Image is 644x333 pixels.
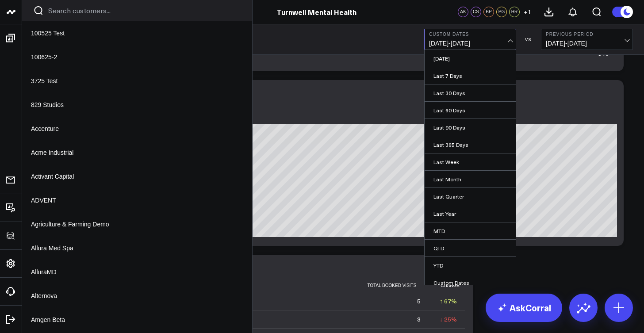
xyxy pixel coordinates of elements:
a: Last Month [425,171,516,188]
div: ↑ 67% [440,297,457,306]
a: AlluraMD [22,260,252,284]
div: CS [471,7,481,17]
button: Previous Period[DATE]-[DATE] [541,29,633,50]
a: Acme Industrial [22,141,252,165]
span: + 1 [524,9,531,15]
a: AskCorral [486,294,562,322]
div: AK [458,7,468,17]
div: PG [496,7,507,17]
a: Last Year [425,205,516,222]
a: Allura Med Spa [22,236,252,260]
th: Total Booked Visits [352,278,429,293]
a: 829 Studios [22,93,252,117]
th: Change [429,278,465,293]
a: 100525 Test [22,21,252,45]
a: ADVENT [22,188,252,212]
span: [DATE] - [DATE] [429,40,511,47]
a: Custom Dates [425,274,516,291]
a: Agriculture & Farming Demo [22,212,252,236]
a: Last 30 Days [425,84,516,101]
a: Activant Capital [22,165,252,188]
a: Turnwell Mental Health [276,7,356,17]
a: MTD [425,222,516,239]
a: Last Week [425,153,516,170]
a: 3725 Test [22,69,252,93]
div: VS [521,37,537,42]
a: Last 7 Days [425,67,516,84]
a: YTD [425,257,516,274]
span: [DATE] - [DATE] [546,40,628,47]
button: +1 [522,7,533,17]
div: ↓ 25% [440,315,457,324]
button: Search customers button [33,5,44,16]
div: BP [483,7,494,17]
a: QTD [425,240,516,256]
div: 5 [417,297,421,306]
div: 3 [417,315,421,324]
a: Alternova [22,284,252,308]
a: [DATE] [425,50,516,67]
a: 100625-2 [22,45,252,69]
b: Custom Dates [429,32,511,37]
a: Accenture [22,117,252,141]
div: HR [509,7,520,17]
a: Last 365 Days [425,136,516,153]
a: Amgen Beta [22,308,252,332]
a: Last Quarter [425,188,516,205]
a: Last 60 Days [425,102,516,119]
input: Search customers input [48,6,241,15]
a: Last 90 Days [425,119,516,136]
div: Previous: 374 [38,117,617,124]
button: Custom Dates[DATE]-[DATE] [424,29,516,50]
b: Previous Period [546,32,628,37]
